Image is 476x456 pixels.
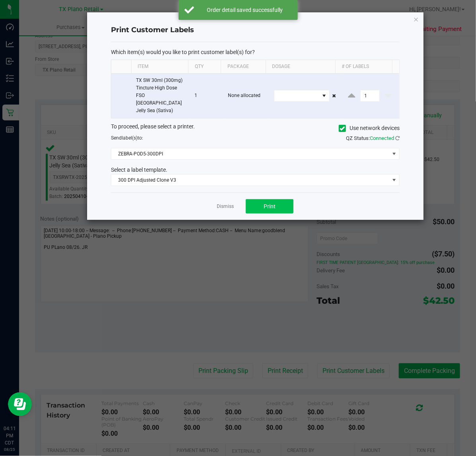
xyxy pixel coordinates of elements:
a: Dismiss [217,203,234,210]
th: Dosage [266,60,335,74]
span: Print [264,203,276,210]
p: Which item(s) would you like to print customer label(s) for? [111,49,400,56]
label: Use network devices [339,124,400,132]
span: Connected [370,135,394,141]
th: Qty [188,60,221,74]
th: Item [131,60,188,74]
th: # of labels [335,60,392,74]
div: To proceed, please select a printer. [105,122,406,134]
th: Package [221,60,266,74]
button: Print [246,199,293,213]
h4: Print Customer Labels [111,25,400,35]
div: Order detail saved successfully [198,6,292,14]
span: 300 DPI Adjusted Clone V3 [111,175,389,186]
span: label(s) [122,135,138,141]
span: QZ Status: [346,135,400,141]
span: ZEBRA-POD5-300DPI [111,148,389,159]
iframe: Resource center [8,392,32,416]
td: 1 [190,74,223,118]
td: None allocated [223,74,270,118]
span: Send to: [111,135,143,141]
div: Select a label template. [105,166,406,174]
td: TX SW 30ml (300mg) Tincture High Dose FSO [GEOGRAPHIC_DATA] Jelly Sea (Sativa) [131,74,190,118]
